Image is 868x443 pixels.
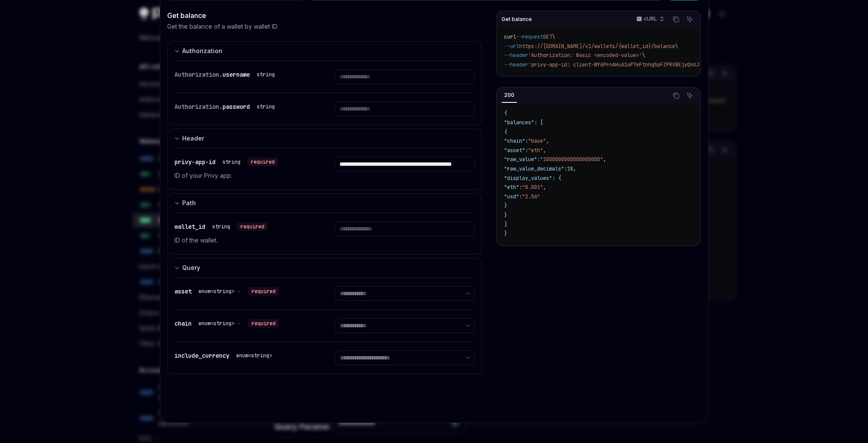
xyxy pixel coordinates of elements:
[522,184,543,191] span: "0.001"
[335,318,475,333] select: Select chain
[167,10,482,21] div: Get balance
[504,202,507,209] span: }
[525,138,528,144] span: :
[222,71,250,78] span: username
[573,165,576,172] span: ,
[504,165,564,172] span: "raw_value_decimals"
[502,90,517,100] div: 200
[552,33,555,40] span: \
[174,286,279,296] div: asset
[182,133,204,144] div: Header
[504,33,516,40] span: curl
[564,165,567,172] span: :
[504,230,507,237] span: }
[167,258,482,277] button: Expand input section
[174,318,279,329] div: chain
[174,221,268,232] div: wallet_id
[237,222,268,231] div: required
[525,147,528,154] span: :
[537,156,540,163] span: :
[670,14,682,25] button: Copy the contents from the code block
[174,69,278,80] div: Authorization.username
[167,129,482,148] button: Expand input section
[504,138,525,144] span: "chain"
[335,221,475,236] input: Enter wallet_id
[504,43,519,50] span: --url
[504,61,528,68] span: --header
[504,52,528,59] span: --header
[174,287,192,295] span: asset
[543,33,552,40] span: GET
[534,119,543,126] span: : [
[504,156,537,163] span: "raw_value"
[167,193,482,213] button: Expand input section
[174,157,278,167] div: privy-app-id
[519,184,522,191] span: :
[174,235,314,245] p: ID of the wallet.
[504,129,507,135] span: {
[174,71,222,78] span: Authorization.
[174,102,278,112] div: Authorization.password
[504,175,552,182] span: "display_values"
[684,14,695,25] button: Ask AI
[528,138,546,144] span: "base"
[222,103,250,111] span: password
[198,319,241,328] button: enum<string>
[167,22,278,31] p: Get the balance of a wallet by wallet ID.
[198,287,241,296] button: enum<string>
[335,286,475,301] select: Select asset
[675,43,678,50] span: \
[528,61,732,68] span: 'privy-app-id: client-WY6PrnAHu61oP7eFtnhg5pFZPRV8EjyQnUJBfraLiczfZ'
[631,12,668,27] button: cURL
[543,184,546,191] span: ,
[174,158,216,166] span: privy-app-id
[335,69,475,84] input: Enter username
[247,158,278,166] div: required
[519,193,522,200] span: :
[182,263,200,273] div: Query
[684,90,695,101] button: Ask AI
[552,175,561,182] span: : {
[603,156,606,163] span: ,
[504,184,519,191] span: "eth"
[504,147,525,154] span: "asset"
[174,320,192,327] span: chain
[167,41,482,60] button: Expand input section
[504,212,507,219] span: }
[516,33,543,40] span: --request
[670,90,682,101] button: Copy the contents from the code block
[174,171,314,181] p: ID of your Privy app.
[335,102,475,116] input: Enter password
[528,147,543,154] span: "eth"
[182,198,196,208] div: Path
[198,320,234,327] span: enum<string>
[567,165,573,172] span: 18
[182,46,222,56] div: Authorization
[504,119,534,126] span: "balances"
[522,193,540,200] span: "2.56"
[504,110,507,117] span: {
[546,138,549,144] span: ,
[543,147,546,154] span: ,
[174,223,205,230] span: wallet_id
[504,221,507,228] span: ]
[519,43,675,50] span: https://[DOMAIN_NAME]/v1/wallets/{wallet_id}/balance
[174,350,276,361] div: include_currency
[198,288,234,295] span: enum<string>
[644,15,657,22] p: cURL
[528,52,642,59] span: 'Authorization: Basic <encoded-value>'
[642,52,645,59] span: \
[174,103,222,111] span: Authorization.
[335,350,475,365] select: Select include_currency
[504,193,519,200] span: "usd"
[248,319,279,328] div: required
[502,16,532,23] span: Get balance
[174,352,229,359] span: include_currency
[335,157,475,171] input: Enter privy-app-id
[248,287,279,296] div: required
[540,156,603,163] span: "1000000000000000000"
